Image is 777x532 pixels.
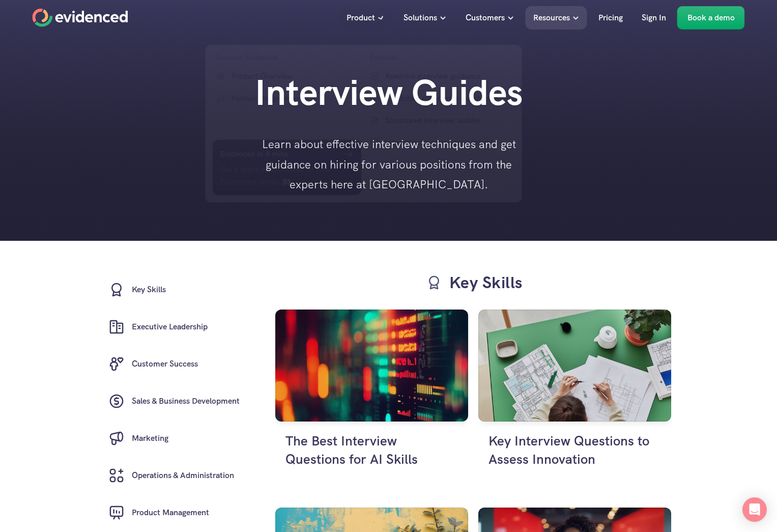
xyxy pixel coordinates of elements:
div: Open Intercom Messenger [742,497,767,522]
img: An employee innovating on some designs [478,310,671,422]
h4: Key Interview Questions to Assess Innovation [488,432,661,469]
a: Operations & Administration [99,457,247,494]
h4: The Best Interview Questions for AI Skills [285,432,458,469]
a: Home [33,9,128,27]
p: Resources [533,11,570,24]
p: Product [347,11,375,24]
img: Abstract digital display data [275,310,468,422]
a: Pricing [591,6,630,30]
a: Customer Success [99,346,247,383]
p: Customers [466,11,505,24]
a: Sales & Business Development [99,383,247,420]
a: Executive Leadership [99,309,247,346]
h6: Customer Success [132,357,198,371]
a: Abstract digital display dataThe Best Interview Questions for AI Skills [275,310,468,497]
a: An employee innovating on some designsKey Interview Questions to Assess Innovation [478,310,671,497]
a: Book a demo [677,6,745,30]
h3: Key Skills [449,271,523,294]
h6: Key Skills [132,283,166,296]
h1: Interview Guides [185,71,592,114]
h6: Operations & Administration [132,469,234,482]
p: Pricing [598,11,623,24]
a: Sign In [634,6,674,30]
a: Marketing [99,420,247,457]
p: Solutions [404,11,437,24]
a: Product Management [99,494,247,531]
a: Key Skills [99,271,247,309]
p: Book a demo [687,11,735,24]
h6: Executive Leadership [132,320,208,333]
h6: Product Management [132,506,209,519]
h6: Sales & Business Development [132,395,240,408]
p: Learn about effective interview techniques and get guidance on hiring for various positions from ... [262,134,516,195]
h6: Marketing [132,432,168,445]
p: Sign In [642,11,666,24]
